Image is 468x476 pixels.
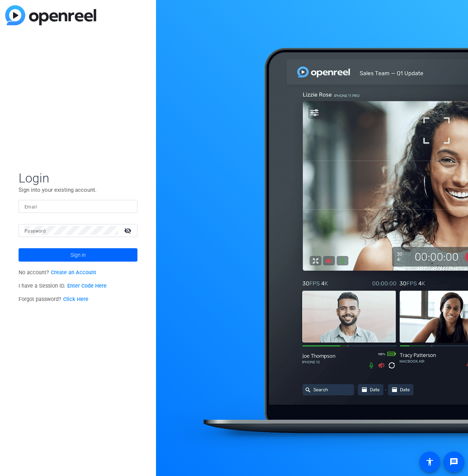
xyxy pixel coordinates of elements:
a: Enter Code Here [67,283,107,289]
span: Forgot password? [19,296,88,302]
span: Sign in [71,246,86,264]
mat-label: Email [25,204,37,210]
mat-icon: accessibility [425,457,434,466]
mat-icon: visibility_off [120,225,137,236]
mat-icon: message [449,457,458,466]
img: blue-gradient.svg [5,5,96,25]
a: Click Here [63,296,88,302]
span: I have a Session ID. [19,283,107,289]
button: Sign in [19,248,137,262]
mat-label: Password [25,229,46,234]
input: Enter Email Address [25,202,131,211]
a: Create an Account [51,269,96,276]
p: Sign into your existing account. [19,186,137,194]
span: Login [19,170,137,186]
span: No account? [19,269,96,276]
